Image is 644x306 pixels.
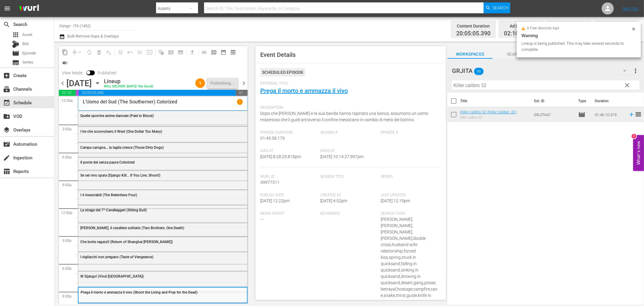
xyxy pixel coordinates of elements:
span: Asset [12,31,19,38]
span: Series [12,59,19,66]
th: Type [575,93,591,109]
span: Season # [321,130,378,135]
span: Copy Lineup [60,47,70,57]
button: clear [622,80,632,90]
span: Customize Events [114,46,125,58]
div: Ad Duration [504,22,538,30]
p: L'Uomo del Sud (The Southerner) Colorized [83,99,177,105]
button: Open Feedback Widget [633,135,644,171]
span: Clear Lineup [104,47,114,57]
th: Title [460,93,530,109]
span: Toggle to switch from Published to Draft view. [86,70,91,75]
span: layers [3,126,10,134]
span: 1 [195,81,205,86]
div: Lineup [104,78,153,85]
span: [DATE] 10:14:27.997pm [321,154,364,159]
span: La strage del 7º Cavalleggeri (Sitting Bull) [80,208,147,212]
span: Remove Gaps & Overlaps [70,47,85,57]
div: Scheduled Episode [260,68,305,76]
span: toggle_on [62,60,68,66]
span: Campa carogna... la taglia cresce (Those Dirty Dogs) [80,145,164,150]
span: 20:05:05.390 [79,90,236,96]
th: Duration [591,93,628,109]
span: Search [3,21,10,28]
span: 24 hours Lineup View is ON [60,58,70,68]
span: reorder [635,111,642,118]
span: View Mode: [59,70,86,75]
div: WILL DELIVER: [DATE] 10a (local) [104,85,153,89]
span: chevron_right [240,80,248,87]
span: Fill episodes with ad slates [135,47,145,57]
span: date_range_outlined [220,49,226,55]
div: [DATE] [66,78,92,88]
span: Channels [3,86,10,93]
span: 01:29:24.073 [236,90,248,96]
span: 02:10:43.398 [504,30,538,37]
span: Ingestion [3,154,10,161]
span: menu [4,5,11,12]
span: Episode [578,111,586,118]
span: Event Details [260,51,296,58]
span: Bulk Remove Gaps & Overlaps [66,34,119,38]
span: Automation [3,141,10,148]
span: Episode [12,50,19,57]
span: Season Title [321,174,378,179]
span: more_vert [632,67,639,74]
span: Il ponte dei senza paura Colorized [80,160,135,164]
span: Ends At [321,149,378,154]
td: GRJITA47 [531,107,576,122]
span: Last Updated [381,193,438,198]
span: Airs At [260,149,318,154]
span: Revert to Primary Episode [125,47,135,57]
span: Loop Content [85,47,94,57]
button: Search [484,2,510,13]
div: Content Duration [456,22,491,30]
div: GRJITA [452,62,632,79]
span: Create [3,72,10,79]
span: chevron_left [59,80,66,87]
button: Publishing... [207,78,238,89]
a: Sign Out [623,6,638,11]
span: Search [493,2,509,13]
span: Keywords [321,211,378,216]
span: clear [624,82,631,89]
span: Asset [22,32,32,38]
div: Killer calibro 32 [460,116,517,119]
span: Created At [321,193,378,198]
span: Prega il morto e ammazza il vivo (Shoot the Living and Pray for the Dead) [81,290,197,295]
span: Media Credit [260,211,318,216]
span: --- [260,217,264,222]
span: Wurl Id [260,174,318,179]
a: Prega il morto e ammazza il vivo [260,87,348,94]
span: a few seconds ago [527,26,559,31]
span: [DATE] 4:52pm [321,198,348,203]
span: Publish Date [260,193,318,198]
span: Day Calendar View [197,46,209,58]
span: Se sei vivo spara (Django Kill... If You Live, Shoot!) [80,173,160,177]
span: I tre che sconvolsero il West (One Dollar Too Many) [80,129,162,134]
span: Bits [22,41,29,47]
span: W Django! (Viva! [GEOGRAPHIC_DATA]) [80,274,144,278]
span: Create Series Block [176,47,185,57]
span: I 4 inesorabili (The Relentless Four) [80,193,137,197]
div: Lineup is being published. This may take several seconds to complete. [521,41,630,53]
th: Ext. ID [530,93,575,109]
span: Workspaces [447,50,493,58]
span: Che botte ragazzi! (Return of Shanghai [PERSON_NAME]) [80,240,173,244]
span: Select an event to delete [94,47,104,57]
img: ans4CAIJ8jUAAAAAAAAAAAAAAAAAAAAAAAAgQb4GAAAAAAAAAAAAAAAAAAAAAAAAJMjXAAAAAAAAAAAAAAAAAAAAAAAAgAT5G... [14,2,43,16]
button: more_vert [632,63,639,78]
p: 1 [239,100,241,104]
span: Description: [260,106,438,110]
span: calendar_view_week_outlined [211,49,217,55]
span: Dopo che [PERSON_NAME] e la sua banda hanno rapinato una banca, assumono un uomo misterioso che l... [260,111,428,122]
div: Publishing... [210,78,235,89]
span: Download as CSV [185,46,197,58]
span: [DATE] 12:22pm [260,198,290,203]
span: Update Metadata from Key Asset [145,47,154,57]
span: [PERSON_NAME], il cavaliere solitario (Two Brothers, One Death) [80,226,184,230]
span: 00:14:47.139 [76,90,79,96]
span: Schedule [3,99,10,106]
span: [DATE] 12:19pm [381,198,410,203]
div: Bits [12,41,19,48]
